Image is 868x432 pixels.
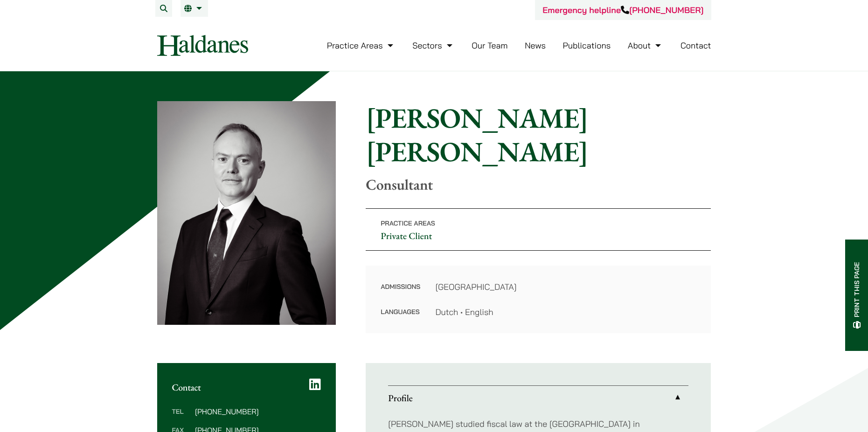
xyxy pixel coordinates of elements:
[435,281,696,293] dd: [GEOGRAPHIC_DATA]
[435,306,696,318] dd: Dutch • English
[681,40,711,51] a: Contact
[366,101,711,168] h1: [PERSON_NAME] [PERSON_NAME]
[366,176,711,193] p: Consultant
[172,382,321,393] h2: Contact
[381,219,435,227] span: Practice Areas
[184,5,204,12] a: EN
[381,281,420,306] dt: Admissions
[381,306,420,318] dt: Languages
[412,40,454,51] a: Sectors
[525,40,546,51] a: News
[327,40,396,51] a: Practice Areas
[472,40,507,51] a: Our Team
[172,408,191,426] dt: Tel
[309,378,321,391] a: LinkedIn
[381,230,432,242] a: Private Client
[628,40,663,51] a: About
[195,408,321,415] dd: [PHONE_NUMBER]
[388,386,688,410] a: Profile
[563,40,611,51] a: Publications
[157,35,248,56] img: Logo of Haldanes
[542,5,703,15] a: Emergency helpline[PHONE_NUMBER]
